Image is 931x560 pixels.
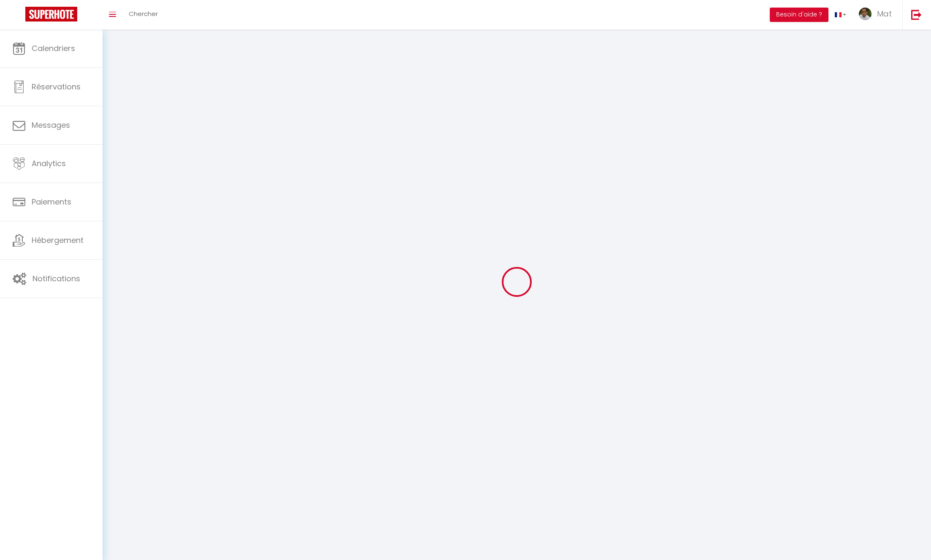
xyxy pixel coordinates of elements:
[770,8,828,22] button: Besoin d'aide ?
[911,9,922,20] img: logout
[877,8,892,19] span: Mat
[32,81,81,92] span: Réservations
[7,3,32,29] button: Ouvrir le widget de chat LiveChat
[32,197,71,207] span: Paiements
[32,273,80,284] span: Notifications
[32,43,75,54] span: Calendriers
[25,7,77,22] img: Super Booking
[129,9,158,18] span: Chercher
[32,235,84,245] span: Hébergement
[859,8,871,20] img: ...
[32,158,66,169] span: Analytics
[32,120,70,130] span: Messages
